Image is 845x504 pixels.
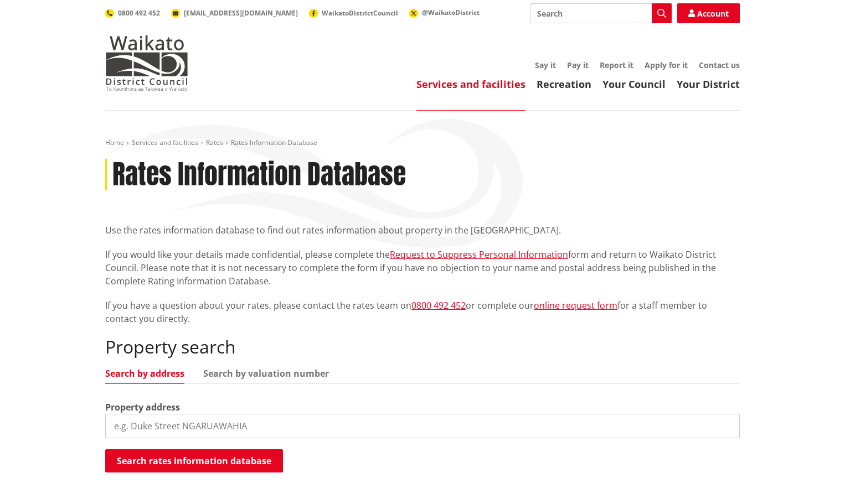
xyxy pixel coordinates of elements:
p: If you would like your details made confidential, please complete the form and return to Waikato ... [105,248,740,288]
a: Request to Suppress Personal Information [390,248,568,261]
span: 0800 492 452 [118,8,160,18]
h1: Rates Information Database [112,159,406,191]
a: [EMAIL_ADDRESS][DOMAIN_NAME] [171,8,298,18]
input: e.g. Duke Street NGARUAWAHIA [105,414,740,438]
a: Contact us [699,60,740,70]
img: Waikato District Council - Te Kaunihera aa Takiwaa o Waikato [105,35,188,91]
button: Search rates information database [105,449,283,472]
p: If you have a question about your rates, please contact the rates team on or complete our for a s... [105,299,740,325]
a: Services and facilities [132,138,198,147]
a: Pay it [567,60,589,70]
a: 0800 492 452 [411,299,466,311]
a: Apply for it [645,60,688,70]
span: WaikatoDistrictCouncil [322,8,398,18]
label: Property address [105,401,180,414]
a: Say it [535,60,556,70]
input: Search input [530,3,672,23]
a: Recreation [537,77,591,91]
a: online request form [534,299,617,311]
a: Account [677,3,740,23]
a: Home [105,138,124,147]
a: Your District [677,77,740,91]
span: Rates Information Database [231,138,317,147]
nav: breadcrumb [105,138,740,148]
a: Report it [600,60,633,70]
a: Services and facilities [416,77,525,91]
span: [EMAIL_ADDRESS][DOMAIN_NAME] [184,8,298,18]
a: 0800 492 452 [105,8,160,18]
h2: Property search [105,336,740,357]
span: @WaikatoDistrict [422,8,480,17]
a: Search by address [105,369,184,378]
a: @WaikatoDistrict [409,8,480,17]
p: Use the rates information database to find out rates information about property in the [GEOGRAPHI... [105,224,740,237]
a: Rates [206,138,223,147]
a: Your Council [602,77,666,91]
a: WaikatoDistrictCouncil [309,8,398,18]
a: Search by valuation number [203,369,329,378]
